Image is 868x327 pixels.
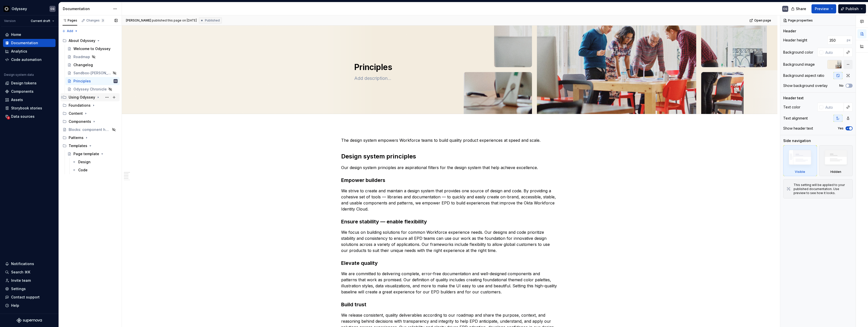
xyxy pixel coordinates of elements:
button: Help [3,301,56,310]
div: Content [61,109,120,118]
div: Background aspect ratio [783,73,824,78]
div: Patterns [69,135,84,140]
a: Welcome to Odyssey [65,45,120,53]
textarea: Principles [353,61,544,73]
p: We are committed to delivering complete, error-free documentation and well-designed components an... [341,271,558,295]
button: Preview [811,4,836,13]
div: Assets [11,97,23,102]
h2: Design system principles [341,152,558,160]
div: Version [4,19,16,23]
div: Design system data [4,73,34,77]
div: Header [783,29,796,34]
a: Settings [3,285,56,293]
a: Analytics [3,47,56,55]
div: Data sources [11,114,35,119]
a: Documentation [3,39,56,47]
button: Add [61,28,79,35]
div: Odyssey Chronicle [73,87,107,92]
div: Invite team [11,278,31,283]
p: Our design system principles are aspirational filters for the design system that help achieve exc... [341,165,558,171]
div: Odyssey [12,6,27,11]
div: CG [783,7,787,11]
a: Blocks: component health etc [61,126,120,134]
span: Open page [754,18,771,22]
span: Add [67,29,73,33]
div: Background image [783,62,815,67]
a: Open page [748,17,773,24]
div: Design [78,159,91,165]
div: Show header text [783,126,813,131]
button: Publish [838,4,866,13]
div: Hidden [830,170,841,174]
div: Components [69,119,91,124]
div: Components [61,118,120,126]
h3: Build trust [341,301,558,308]
div: Code [78,168,88,173]
a: Data sources [3,112,56,121]
a: Invite team [3,276,56,285]
h3: Ensure stability — enable flexibility [341,218,558,225]
div: Page template [73,151,99,156]
div: Using Odyssey [61,93,120,101]
a: Assets [3,96,56,104]
div: Using Odyssey [69,95,95,100]
div: Header text [783,96,804,101]
div: Settings [11,286,26,291]
div: Templates [69,143,87,148]
button: Notifications [3,260,56,268]
div: Analytics [11,49,27,54]
button: Contact support [3,293,56,301]
div: Documentation [63,6,111,11]
div: Help [11,303,19,308]
div: Foundations [61,101,120,109]
div: Text alignment [783,116,808,121]
input: Auto [827,36,847,45]
a: Roadmap [65,53,120,61]
h3: Empower builders [341,177,558,184]
div: CG [50,7,55,11]
button: OdysseyCG [1,3,58,14]
div: Storybook stories [11,106,42,111]
h3: Elevate quality [341,260,558,267]
div: Welcome to Odyssey [73,46,111,51]
div: Home [11,32,21,37]
div: Code automation [11,57,42,62]
span: Published [205,18,220,22]
div: Show background overlay [783,83,828,88]
p: We strive to create and maintain a design system that provides one source of design and code. By ... [341,188,558,212]
div: Blocks: component health etc [69,127,110,132]
a: Code automation [3,56,56,64]
div: Content [69,111,83,116]
div: Templates [61,142,120,150]
div: Principles [73,79,91,84]
span: Preview [815,6,829,11]
a: Components [3,87,56,96]
span: 3 [101,18,105,22]
button: Share [789,4,809,13]
div: Sandbox-[PERSON_NAME] [73,71,111,76]
a: PrinciplesCG [65,77,120,85]
div: Header height [783,38,807,43]
a: Home [3,31,56,39]
img: c755af4b-9501-4838-9b3a-04de1099e264.png [4,6,10,12]
div: Visible [795,170,805,174]
div: Background color [783,50,813,55]
a: Page template [65,150,120,158]
div: Side navigation [783,138,811,143]
div: Roadmap [73,54,90,59]
div: Foundations [69,103,91,108]
div: Patterns [61,134,120,142]
div: About Odyssey [61,37,120,45]
div: CG [114,79,117,84]
div: Design tokens [11,81,37,86]
a: Storybook stories [3,104,56,112]
a: Supernova Logo [17,318,42,323]
div: Visible [783,145,817,176]
span: Current draft [31,19,50,23]
div: Text color [783,105,800,110]
a: Sandbox-[PERSON_NAME] [65,69,120,77]
div: Hidden [819,145,853,176]
a: Changelog [65,61,120,69]
a: Odyssey Chronicle [65,85,120,93]
div: Search ⌘K [11,270,30,275]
